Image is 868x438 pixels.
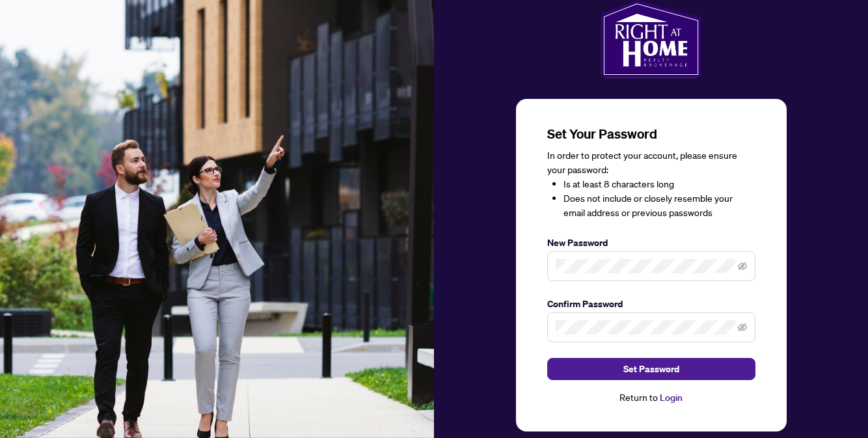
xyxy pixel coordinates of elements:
button: Set Password [547,358,755,380]
div: In order to protect your account, please ensure your password: [547,148,755,220]
span: Set Password [623,359,679,379]
h3: Set Your Password [547,125,755,143]
span: eye-invisible [738,262,747,271]
div: Return to [547,390,755,405]
label: Confirm Password [547,297,755,311]
label: New Password [547,236,755,250]
li: Does not include or closely resemble your email address or previous passwords [563,191,755,220]
span: eye-invisible [738,323,747,332]
li: Is at least 8 characters long [563,177,755,191]
a: Login [660,392,683,404]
